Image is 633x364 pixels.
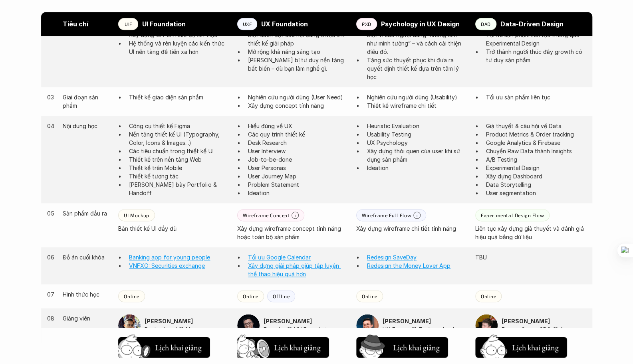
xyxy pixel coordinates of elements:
p: 03 [47,93,55,101]
p: Heuristic Evaluation [367,122,467,130]
strong: UX Foundation [261,20,308,28]
p: Wireframe Concept [243,212,290,218]
button: Lịch khai giảng [356,337,448,358]
p: Hình thức học [63,290,110,299]
button: Lịch khai giảng [118,337,210,358]
p: DAD [481,21,491,27]
p: Thiết kế tương tác [129,172,229,180]
p: Thiết kế trên nền tảng Web [129,155,229,164]
strong: UI Foundation [142,20,186,28]
p: Giả thuyết & câu hỏi về Data [486,122,586,130]
p: UX Expert @ Techcombank [383,325,467,334]
p: [PERSON_NAME] bị tư duy nền tảng bất biến – dù bạn làm nghề gì. [248,56,348,73]
p: 05 [47,209,55,218]
p: PXD [362,21,371,27]
a: Xây dựng giải pháp giúp tập luyện thể thao hiệu quả hơn [248,262,341,277]
h5: Lịch khai giảng [273,342,321,353]
p: Bản thiết kế UI đầy đủ [118,224,229,233]
button: Lịch khai giảng [237,337,329,358]
p: Ideation [248,189,348,197]
p: Experimental Design [486,164,586,172]
p: Offline [273,293,290,299]
p: 07 [47,290,55,299]
p: User Interview [248,147,348,155]
p: Product Metrics & Order tracking [486,130,586,138]
p: Nghiên cứu người dùng (Usability) [367,93,467,101]
strong: [PERSON_NAME] [502,318,550,324]
p: A/B Testing [486,155,586,164]
p: Desk Research [248,138,348,147]
p: Liên tục xây dựng giả thuyết và đánh giá hiệu quả bằng dữ liệu [475,224,586,241]
p: Nội dung học [63,122,110,130]
strong: [PERSON_NAME] [383,318,431,324]
p: UI Mockup [124,212,149,218]
strong: Data-Driven Design [500,20,564,28]
p: User segmentation [486,189,586,197]
p: Online [243,293,258,299]
h5: Lịch khai giảng [154,342,202,353]
p: 08 [47,314,55,322]
a: Tối ưu Google Calendar [248,254,311,261]
p: Biết vì sao người dùng “không làm như mình tưởng” – và cách cải thiện điều đó. [367,31,467,56]
a: Lịch khai giảng [475,334,567,358]
p: Job-to-be-done [248,155,348,164]
p: Thiết kế trên Mobile [129,164,229,172]
p: Online [124,293,139,299]
p: Founder @ UX Foundation [264,325,348,334]
p: Thiết kế giao diện sản phẩm [129,93,229,101]
p: Hệ thống và rèn luyện các kiến thức UI nền tảng để tiến xa hơn [129,39,229,56]
p: Nền tảng thiết kế UI (Typography, Color, Icons & Images...) [129,130,229,147]
p: 04 [47,122,55,130]
p: Ideation [367,164,467,172]
strong: Tiêu chí [63,20,88,28]
p: UXF [243,21,252,27]
p: Các quy trình thiết kế [248,130,348,138]
p: Xây dựng wireframe concept tính năng hoặc toàn bộ sản phẩm [237,224,348,241]
p: Xây dựng thói quen của user khi sử dụng sản phẩm [367,147,467,164]
p: Tối ưu sản phẩm liên tục thông qua Experimental Design [486,31,586,47]
p: User Personas [248,164,348,172]
p: Hiểu đúng về UX [248,122,348,130]
p: Experimental Design Flow [481,212,544,218]
p: Tối ưu sản phẩm liên tục [486,93,586,101]
a: VNFXO: Securities exchange [129,262,205,269]
p: Former Group CPO @ Apero [502,325,586,334]
p: Thiết kế wireframe chi tiết [367,101,467,110]
a: Lịch khai giảng [356,334,448,358]
p: Online [481,293,496,299]
p: Giảng viên [63,314,110,322]
p: Đồ án cuối khóa [63,253,110,261]
p: [PERSON_NAME] bày Portfolio & Handoff [129,180,229,197]
p: Xây dựng wireframe chi tiết tính năng [356,224,467,233]
p: Công cụ thiết kế Figma [129,122,229,130]
p: Data Storytelling [486,180,586,189]
p: 06 [47,253,55,261]
p: Online [362,293,377,299]
button: Lịch khai giảng [475,337,567,358]
p: UX Psychology [367,138,467,147]
p: Google Analytics & Firebase [486,138,586,147]
p: Design Lead @ Momo [145,325,229,334]
a: Redesign SaveDay [367,254,417,261]
p: UIF [125,21,132,27]
p: Wireframe Full Flow [362,212,411,218]
p: Giai đoạn sản phẩm [63,93,110,110]
p: Nghiên cứu người dùng (User Need) [248,93,348,101]
a: Lịch khai giảng [118,334,210,358]
p: Xây dựng concept tính năng [248,101,348,110]
p: Các tiêu chuẩn trong thiết kế UI [129,147,229,155]
p: Mở rộng khả năng sáng tạo [248,47,348,56]
p: Problem Statement [248,180,348,189]
p: Chuyển Raw Data thành Insights [486,147,586,155]
h5: Lịch khai giảng [392,342,440,353]
a: Lịch khai giảng [237,334,329,358]
p: Usability Testing [367,130,467,138]
h5: Lịch khai giảng [511,342,559,353]
strong: Psychology in UX Design [381,20,460,28]
a: Banking app for young people [129,254,210,261]
p: TBU [475,253,586,261]
p: Trở thành người thúc đẩy growth có tư duy sản phẩm [486,47,586,64]
strong: [PERSON_NAME] [145,318,193,324]
p: Tăng sức thuyết phục khi đưa ra quyết định thiết kế dựa trên tâm lý học [367,56,467,81]
p: User Journey Map [248,172,348,180]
